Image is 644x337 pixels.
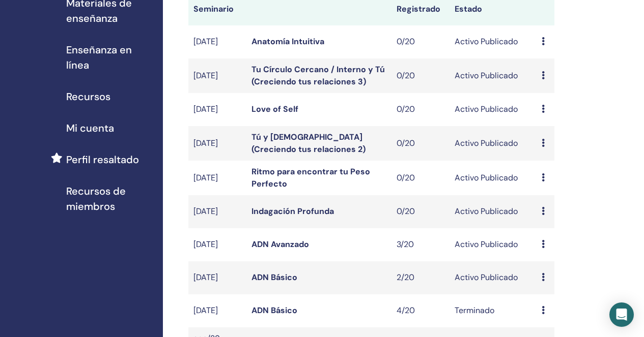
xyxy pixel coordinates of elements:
div: Open Intercom Messenger [609,302,634,327]
span: Enseñanza en línea [66,42,155,73]
a: Indagación Profunda [251,206,334,217]
span: Recursos de miembros [66,183,155,214]
td: Activo Publicado [450,261,537,294]
td: 0/20 [391,126,450,161]
td: 0/20 [391,25,450,58]
a: ADN Avanzado [251,239,309,250]
td: Activo Publicado [450,93,537,126]
td: 0/20 [391,195,450,228]
td: Activo Publicado [450,161,537,195]
span: Perfil resaltado [66,152,139,167]
td: 0/20 [391,58,450,93]
td: 3/20 [391,228,450,261]
td: 4/20 [391,294,450,327]
a: Anatomía Intuitiva [251,36,324,47]
a: Tú y [DEMOGRAPHIC_DATA] (Creciendo tus relaciones 2) [251,132,366,155]
td: 2/20 [391,261,450,294]
span: Recursos [66,89,110,104]
td: [DATE] [188,161,246,195]
td: Activo Publicado [450,126,537,161]
span: Mi cuenta [66,120,114,136]
a: Tu Círculo Cercano / Interno y Tú (Creciendo tus relaciones 3) [251,64,385,87]
td: Activo Publicado [450,58,537,93]
td: 0/20 [391,93,450,126]
td: [DATE] [188,126,246,161]
td: [DATE] [188,93,246,126]
td: [DATE] [188,25,246,58]
td: [DATE] [188,261,246,294]
a: Ritmo para encontrar tu Peso Perfecto [251,166,370,189]
td: Activo Publicado [450,25,537,58]
a: Love of Self [251,104,298,114]
td: Activo Publicado [450,195,537,228]
td: 0/20 [391,161,450,195]
td: [DATE] [188,58,246,93]
td: Terminado [450,294,537,327]
td: [DATE] [188,195,246,228]
td: [DATE] [188,294,246,327]
td: [DATE] [188,228,246,261]
td: Activo Publicado [450,228,537,261]
a: ADN Básico [251,305,297,316]
a: ADN Básico [251,272,297,283]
